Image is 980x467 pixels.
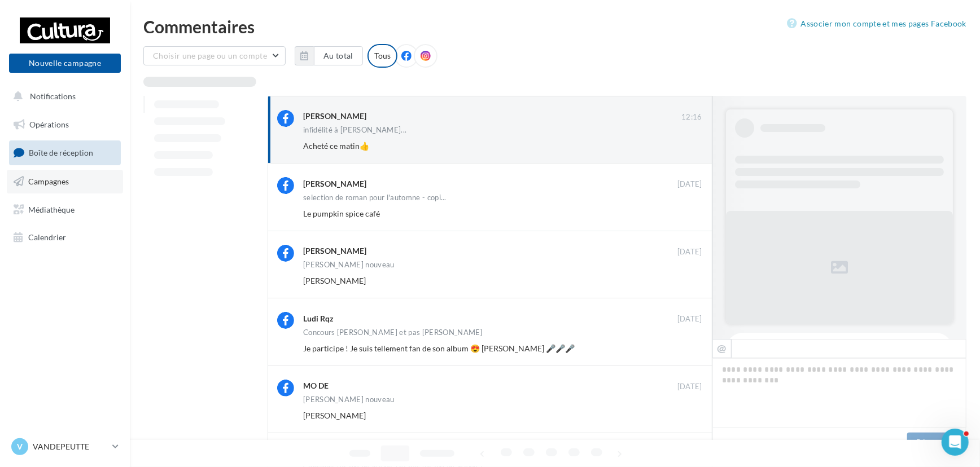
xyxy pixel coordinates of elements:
[303,343,575,353] span: Je participe ! Je suis tellement fan de son album 😍 [PERSON_NAME] 🎤🎤🎤
[17,441,23,452] span: V
[153,51,267,60] span: Choisir une page ou un compte
[7,140,123,165] a: Boîte de réception
[9,436,121,457] a: V VANDEPEUTTE
[303,126,406,134] div: infidélité à [PERSON_NAME]...
[303,141,369,151] span: Acheté ce matin👍
[28,204,75,214] span: Médiathèque
[295,46,363,65] button: Au total
[788,17,966,30] a: Associer mon compte et mes pages Facebook
[7,85,119,108] button: Notifications
[303,313,334,324] div: Ludi Rqz
[677,382,702,392] span: [DATE]
[368,44,397,68] div: Tous
[143,46,286,65] button: Choisir une page ou un compte
[7,113,123,136] a: Opérations
[303,448,402,459] div: [PERSON_NAME] Libbrecht
[28,232,66,242] span: Calendrier
[681,112,702,122] span: 12:16
[7,198,123,222] a: Médiathèque
[143,18,966,35] div: Commentaires
[303,178,366,190] div: [PERSON_NAME]
[303,329,483,336] div: Concours [PERSON_NAME] et pas [PERSON_NAME]
[28,177,69,186] span: Campagnes
[33,441,108,452] p: VANDEPEUTTE
[303,209,380,218] span: Le pumpkin spice café
[303,111,366,122] div: [PERSON_NAME]
[677,179,702,190] span: [DATE]
[677,449,702,459] span: [DATE]
[29,148,93,157] span: Boîte de réception
[303,245,366,257] div: [PERSON_NAME]
[29,120,69,129] span: Opérations
[942,429,969,456] iframe: Intercom live chat
[7,226,123,249] a: Calendrier
[7,170,123,193] a: Campagnes
[303,396,395,403] div: [PERSON_NAME] nouveau
[303,261,395,268] div: [PERSON_NAME] nouveau
[303,194,447,201] span: selection de roman pour l'automne - copi...
[303,276,366,285] span: [PERSON_NAME]
[677,247,702,257] span: [DATE]
[303,411,366,420] span: [PERSON_NAME]
[303,380,329,391] div: MO DE
[677,314,702,324] span: [DATE]
[314,46,363,65] button: Au total
[30,91,76,101] span: Notifications
[9,54,121,73] button: Nouvelle campagne
[907,433,961,452] button: Répondre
